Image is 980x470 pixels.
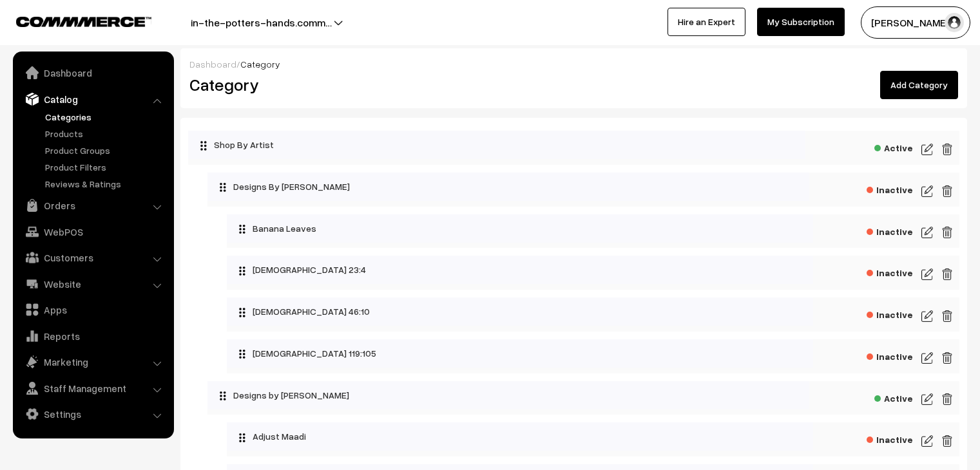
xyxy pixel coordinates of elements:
[867,180,913,196] span: Inactive
[757,8,845,36] a: My Subscription
[200,140,207,151] img: drag
[227,339,813,368] div: [DEMOGRAPHIC_DATA] 119:105
[238,224,246,234] img: drag
[921,308,933,324] img: edit
[880,71,958,99] a: Add Category
[238,307,246,317] img: drag
[941,142,953,157] img: edit
[227,422,813,451] div: Adjust Maadi
[16,88,169,111] a: Catalog
[867,347,913,363] span: Inactive
[42,110,169,124] a: Categories
[16,61,169,84] a: Dashboard
[941,267,953,282] img: edit
[238,349,246,359] img: drag
[921,142,933,157] img: edit
[921,267,933,282] img: edit
[867,305,913,321] span: Inactive
[240,59,280,70] span: Category
[207,381,220,406] button: Collapse
[16,194,169,217] a: Orders
[42,177,169,191] a: Reviews & Ratings
[238,433,246,443] img: drag
[189,57,958,71] div: /
[16,298,169,321] a: Apps
[42,127,169,140] a: Products
[921,225,933,240] img: edit
[861,6,970,39] button: [PERSON_NAME]…
[941,433,953,449] img: edit
[921,433,933,449] img: edit
[921,391,933,407] img: edit
[207,173,220,197] button: Collapse
[941,225,953,240] img: edit
[207,381,809,409] div: Designs by [PERSON_NAME]
[189,59,236,70] a: Dashboard
[227,214,813,243] div: Banana Leaves
[16,402,169,426] a: Settings
[16,17,151,26] img: COMMMERCE
[874,138,913,155] span: Active
[227,256,813,284] div: [DEMOGRAPHIC_DATA] 23:4
[227,297,813,326] div: [DEMOGRAPHIC_DATA] 46:10
[941,350,953,366] img: edit
[941,183,953,199] img: edit
[189,75,564,95] h2: Category
[921,183,933,199] img: edit
[16,272,169,296] a: Website
[238,266,246,276] img: drag
[668,8,745,36] a: Hire an Expert
[941,308,953,324] img: edit
[874,389,913,405] span: Active
[188,131,805,159] div: Shop By Artist
[921,350,933,366] img: edit
[16,324,169,348] a: Reports
[941,391,953,407] img: edit
[867,222,913,238] span: Inactive
[945,13,964,32] img: user
[867,263,913,279] span: Inactive
[16,377,169,400] a: Staff Management
[146,6,377,39] button: in-the-potters-hands.comm…
[207,173,809,201] div: Designs By [PERSON_NAME]
[16,350,169,373] a: Marketing
[219,391,227,401] img: drag
[867,430,913,446] span: Inactive
[42,144,169,157] a: Product Groups
[42,160,169,174] a: Product Filters
[188,131,201,155] button: Collapse
[219,182,227,193] img: drag
[16,246,169,269] a: Customers
[16,13,129,28] a: COMMMERCE
[16,220,169,243] a: WebPOS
